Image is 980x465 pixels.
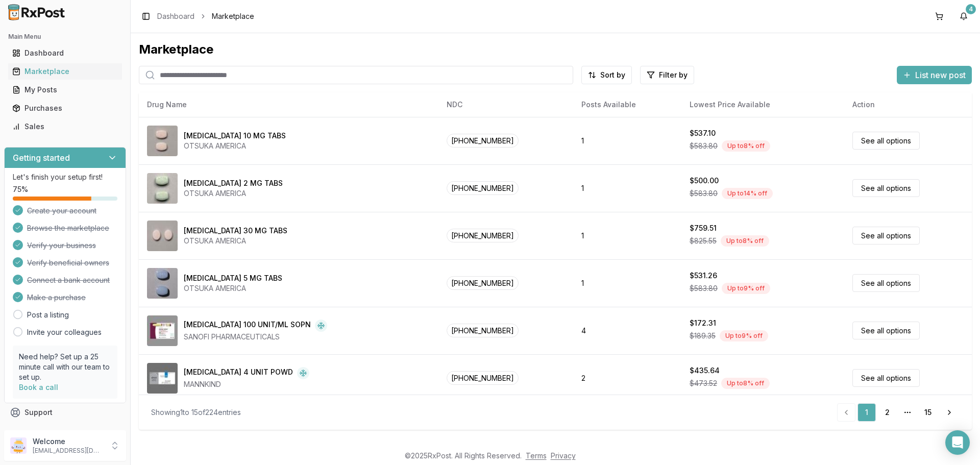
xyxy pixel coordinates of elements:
span: [PHONE_NUMBER] [447,229,519,242]
span: $583.80 [690,188,718,199]
img: Abilify 5 MG TABS [147,268,178,299]
span: [PHONE_NUMBER] [447,324,519,337]
span: $583.80 [690,283,718,293]
button: My Posts [4,82,126,98]
button: Sales [4,118,126,135]
span: Browse the marketplace [27,223,109,233]
span: [PHONE_NUMBER] [447,134,519,148]
div: [MEDICAL_DATA] 10 MG TABS [184,131,286,141]
a: Go to next page [939,403,960,422]
span: $189.35 [690,331,716,341]
div: 4 [966,4,976,14]
span: $825.55 [690,236,717,246]
p: Need help? Set up a 25 minute call with our team to set up. [19,352,111,382]
p: Welcome [33,436,104,447]
img: RxPost Logo [4,4,69,20]
a: Terms [526,451,547,460]
span: Create your account [27,206,96,216]
h2: Main Menu [8,33,122,41]
div: Marketplace [12,66,118,77]
td: 1 [573,164,681,212]
th: Lowest Price Available [681,92,844,117]
div: [MEDICAL_DATA] 30 MG TABS [184,226,287,236]
a: See all options [852,132,920,150]
button: Support [4,403,126,422]
a: List new post [897,71,972,81]
span: Filter by [659,70,688,80]
p: Let's finish your setup first! [13,172,117,182]
td: 1 [573,259,681,307]
span: $583.80 [690,141,718,151]
a: See all options [852,369,920,387]
span: Verify beneficial owners [27,258,109,268]
span: [PHONE_NUMBER] [447,181,519,195]
button: 4 [955,8,972,25]
div: Up to 8 % off [722,140,770,152]
td: 1 [573,212,681,259]
a: Book a call [19,383,58,391]
img: User avatar [10,437,27,454]
div: Sales [12,121,118,132]
div: Up to 8 % off [721,235,769,247]
div: $531.26 [690,271,717,281]
div: My Posts [12,85,118,95]
span: [PHONE_NUMBER] [447,371,519,385]
button: Purchases [4,100,126,116]
button: Feedback [4,422,126,440]
span: Sort by [600,70,625,80]
a: See all options [852,322,920,339]
img: Abilify 30 MG TABS [147,221,178,251]
a: See all options [852,179,920,197]
a: Marketplace [8,62,122,81]
a: 2 [878,403,896,422]
button: Sort by [581,66,632,84]
div: OTSUKA AMERICA [184,141,286,151]
div: $500.00 [690,176,719,186]
a: Dashboard [157,11,194,21]
a: 15 [919,403,937,422]
td: 4 [573,307,681,354]
td: 2 [573,354,681,402]
button: Filter by [640,66,694,84]
a: See all options [852,274,920,292]
img: Abilify 2 MG TABS [147,173,178,204]
a: Sales [8,117,122,136]
span: $473.52 [690,378,717,388]
button: Marketplace [4,63,126,80]
a: Privacy [551,451,576,460]
div: Up to 9 % off [720,330,768,341]
div: Open Intercom Messenger [945,430,970,455]
div: Marketplace [139,41,972,58]
span: Verify your business [27,240,96,251]
div: Up to 9 % off [722,283,770,294]
div: OTSUKA AMERICA [184,188,283,199]
div: [MEDICAL_DATA] 2 MG TABS [184,178,283,188]
a: Dashboard [8,44,122,62]
div: SANOFI PHARMACEUTICALS [184,332,327,342]
div: $172.31 [690,318,716,328]
div: [MEDICAL_DATA] 4 UNIT POWD [184,367,293,379]
a: Purchases [8,99,122,117]
div: Up to 8 % off [721,378,770,389]
button: Dashboard [4,45,126,61]
div: Purchases [12,103,118,113]
div: $759.51 [690,223,717,233]
img: Abilify 10 MG TABS [147,126,178,156]
nav: pagination [837,403,960,422]
span: Marketplace [212,11,254,21]
th: Drug Name [139,92,438,117]
th: NDC [438,92,573,117]
div: [MEDICAL_DATA] 5 MG TABS [184,273,282,283]
a: My Posts [8,81,122,99]
a: Invite your colleagues [27,327,102,337]
div: [MEDICAL_DATA] 100 UNIT/ML SOPN [184,320,311,332]
img: Afrezza 4 UNIT POWD [147,363,178,394]
div: OTSUKA AMERICA [184,283,282,293]
div: $537.10 [690,128,716,138]
p: [EMAIL_ADDRESS][DOMAIN_NAME] [33,447,104,455]
div: MANNKIND [184,379,309,389]
span: Connect a bank account [27,275,110,285]
td: 1 [573,117,681,164]
span: 75 % [13,184,28,194]
span: Feedback [24,426,59,436]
